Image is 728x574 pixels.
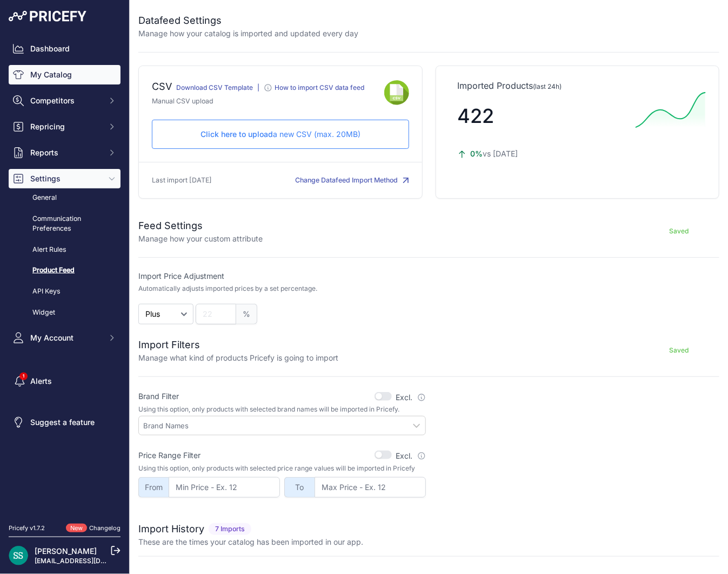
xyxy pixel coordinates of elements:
[66,524,87,533] span: New
[396,451,426,461] label: Excl.
[9,210,121,238] a: Communication Preferences
[196,304,236,324] input: 22
[9,240,121,259] a: Alert Rules
[30,332,101,343] span: My Account
[138,233,263,244] p: Manage how your custom attribute
[138,537,363,547] p: These are the times your catalog has been imported in our app.
[138,521,204,537] h2: Import History
[533,82,562,90] span: (last 24h)
[138,28,358,39] p: Manage how your catalog is imported and updated every day
[152,96,384,107] p: Manual CSV upload
[275,83,364,92] div: How to import CSV data feed
[138,337,338,353] h2: Import Filters
[9,303,121,322] a: Widget
[138,450,201,461] label: Price Range Filter
[9,143,121,162] button: Reports
[176,83,253,92] a: Download CSV Template
[152,175,212,186] p: Last import [DATE]
[138,477,169,498] span: From
[35,546,97,556] a: [PERSON_NAME]
[209,523,251,536] span: 7 Imports
[638,342,719,359] button: Saved
[396,392,426,403] label: Excl.
[138,271,426,282] label: Import Price Adjustment
[257,83,259,96] div: |
[284,477,315,498] span: To
[138,284,317,293] p: Automatically adjusts imported prices by a set percentage.
[9,261,121,280] a: Product Feed
[35,557,148,565] a: [EMAIL_ADDRESS][DOMAIN_NAME]
[9,524,45,533] div: Pricefy v1.7.2
[138,391,179,402] label: Brand Filter
[458,148,627,159] p: vs [DATE]
[9,188,121,207] a: General
[9,91,121,110] button: Competitors
[201,129,273,139] span: Click here to upload
[138,218,263,233] h2: Feed Settings
[264,86,364,94] a: How to import CSV data feed
[152,79,172,96] div: CSV
[9,282,121,301] a: API Keys
[138,13,358,28] h2: Datafeed Settings
[9,39,121,511] nav: Sidebar
[9,65,121,84] a: My Catalog
[30,173,101,184] span: Settings
[143,421,425,430] input: Brand Names
[458,104,495,128] span: 422
[138,405,426,414] p: Using this option, only products with selected brand names will be imported in Pricefy.
[458,79,698,92] p: Imported Products
[9,328,121,348] button: My Account
[138,464,426,473] p: Using this option, only products with selected price range values will be imported in Pricefy
[9,413,121,432] a: Suggest a feature
[169,477,280,498] input: Min Price - Ex. 12
[296,175,409,186] button: Change Datafeed Import Method
[30,121,101,132] span: Repricing
[236,304,257,324] span: %
[315,477,426,498] input: Max Price - Ex. 12
[638,223,719,240] button: Saved
[9,117,121,136] button: Repricing
[9,11,86,22] img: Pricefy Logo
[161,129,400,140] p: a new CSV (max. 20MB)
[30,95,101,106] span: Competitors
[138,353,338,363] p: Manage what kind of products Pricefy is going to import
[89,524,121,532] a: Changelog
[471,149,483,158] span: 0%
[9,371,121,391] a: Alerts
[9,169,121,188] button: Settings
[9,39,121,58] a: Dashboard
[30,147,101,158] span: Reports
